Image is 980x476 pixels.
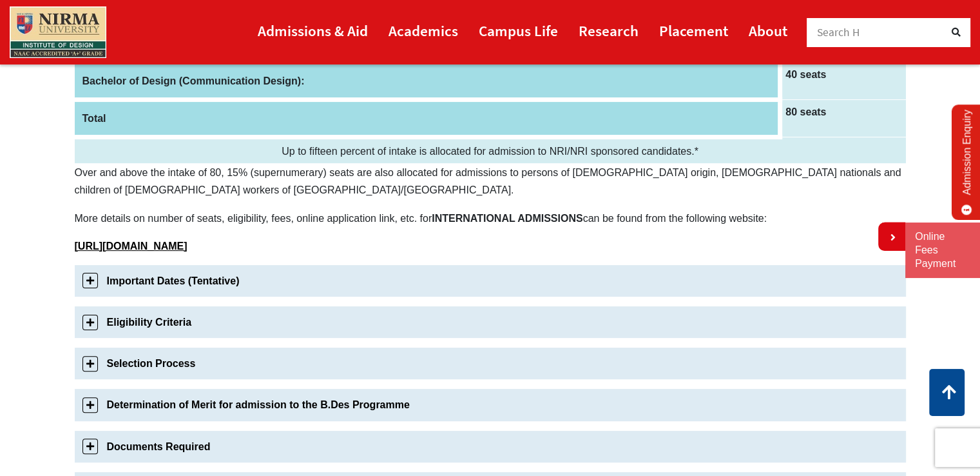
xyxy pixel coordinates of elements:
a: Determination of Merit for admission to the B.Des Programme [75,389,906,421]
th: Total [75,99,780,137]
span: Search H [817,25,860,39]
p: Over and above the intake of 80, 15% (supernumerary) seats are also allocated for admissions to p... [75,164,906,199]
a: Admissions & Aid [258,16,368,45]
th: Bachelor of Design (Communication Design): [75,62,780,99]
a: Selection Process [75,348,906,379]
a: Online Fees Payment [915,230,970,270]
p: More details on number of seats, eligibility, fees, online application link, etc. for can be foun... [75,210,906,227]
td: 80 seats [780,99,906,137]
a: Campus Life [479,16,558,45]
b: INTERNATIONAL ADMISSIONS [432,213,582,224]
img: main_logo [10,6,106,58]
a: Documents Required [75,431,906,462]
a: Eligibility Criteria [75,306,906,338]
td: 40 seats [780,62,906,99]
a: Research [579,16,639,45]
a: Important Dates (Tentative) [75,265,906,297]
td: Up to fifteen percent of intake is allocated for admission to NRI/NRI sponsored candidates. [75,137,906,163]
a: Academics [389,16,458,45]
a: About [749,16,787,45]
a: Placement [659,16,728,45]
a: [URL][DOMAIN_NAME] [75,241,187,252]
